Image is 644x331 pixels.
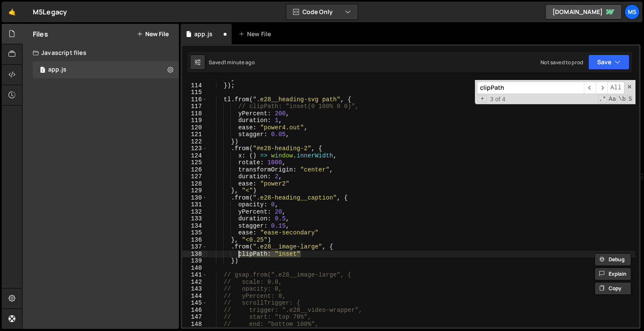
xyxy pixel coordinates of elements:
div: 141 [182,271,207,279]
div: 115 [182,89,207,96]
div: 124 [182,152,207,160]
div: 121 [182,131,207,138]
button: New File [137,31,169,37]
div: app.js [48,66,66,74]
div: 136 [182,237,207,244]
div: 139 [182,257,207,265]
div: 142 [182,279,207,286]
div: 132 [182,208,207,216]
span: 1 [40,67,45,74]
div: 127 [182,173,207,180]
span: Alt-Enter [607,82,624,94]
div: 146 [182,307,207,314]
div: 116 [182,96,207,103]
button: Code Only [286,4,358,20]
button: Save [588,54,630,70]
div: 145 [182,300,207,307]
div: 126 [182,166,207,174]
div: app.js [194,30,213,38]
span: CaseSensitive Search [608,95,617,103]
div: 129 [182,187,207,194]
div: M5Legacy [33,7,67,17]
a: M5 [624,4,640,20]
div: 1 minute ago [224,59,255,66]
a: 🤙 [2,2,23,22]
span: Search In Selection [627,95,633,103]
div: 119 [182,117,207,124]
span: ​ [584,82,596,94]
div: 137 [182,243,207,251]
div: 118 [182,110,207,117]
span: 3 of 4 [487,96,509,103]
span: ​ [596,82,608,94]
div: 123 [182,145,207,152]
div: Saved [209,59,255,66]
span: RegExp Search [598,95,607,103]
div: 133 [182,215,207,223]
div: 122 [182,138,207,146]
div: 131 [182,201,207,208]
div: 125 [182,159,207,166]
button: Debug [595,253,631,266]
div: 144 [182,293,207,300]
div: 140 [182,265,207,272]
h2: Files [33,29,48,39]
div: Javascript files [23,44,179,61]
a: [DOMAIN_NAME] [545,4,622,20]
button: Copy [595,282,631,295]
div: 130 [182,194,207,202]
div: 135 [182,229,207,237]
div: 114 [182,82,207,89]
div: 134 [182,223,207,230]
div: 120 [182,124,207,131]
div: 138 [182,251,207,258]
span: Whole Word Search [618,95,627,103]
span: Toggle Replace mode [478,95,487,103]
div: 147 [182,314,207,321]
div: 17055/46915.js [33,61,179,78]
button: Explain [595,268,631,280]
div: New File [239,30,274,38]
div: 148 [182,321,207,328]
div: 143 [182,285,207,293]
div: 117 [182,103,207,110]
div: 128 [182,180,207,188]
div: Not saved to prod [540,59,583,66]
input: Search for [477,82,584,94]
